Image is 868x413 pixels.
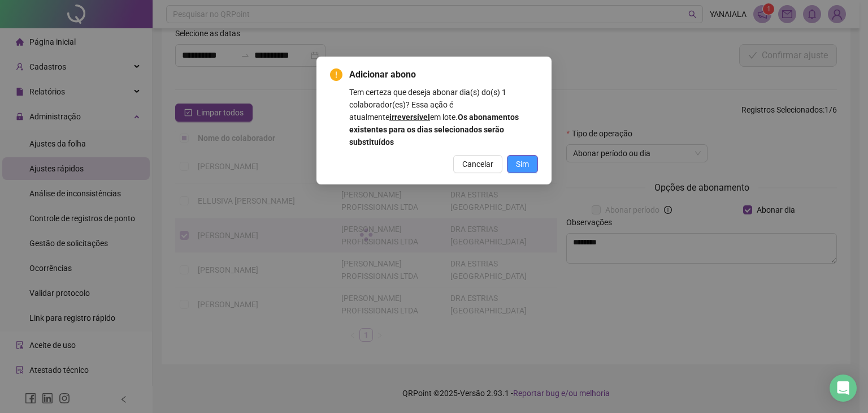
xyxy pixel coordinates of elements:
button: Cancelar [453,155,502,173]
div: Open Intercom Messenger [830,375,857,402]
b: irreversível [389,113,430,122]
span: Adicionar abono [349,68,538,81]
b: Os abonamentos existentes para os dias selecionados serão substituídos [349,113,519,147]
div: Tem certeza que deseja abonar dia(s) do(s) 1 colaborador(es)? Essa ação é atualmente em lote. [349,86,538,148]
span: Sim [516,158,529,170]
button: Sim [507,155,538,173]
span: exclamation-circle [330,68,342,81]
span: Cancelar [462,158,493,170]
